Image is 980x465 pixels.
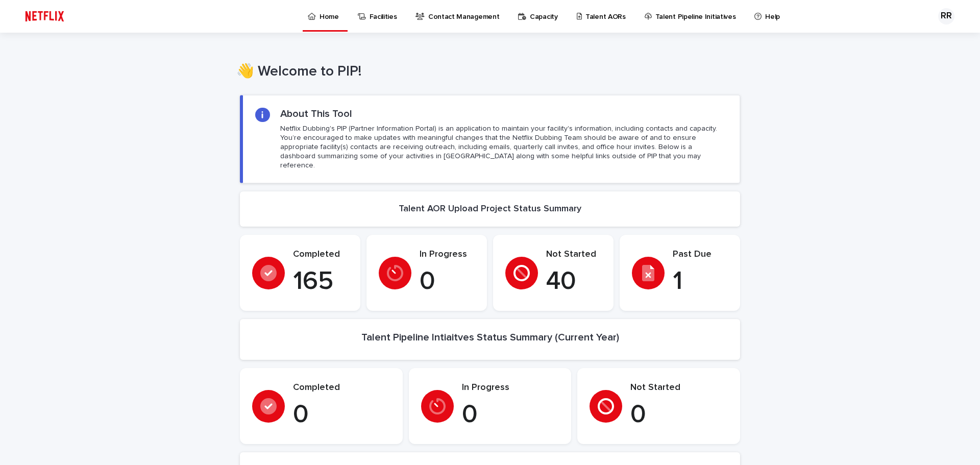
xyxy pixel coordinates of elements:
[293,382,390,394] p: Completed
[280,108,352,120] h2: About This Tool
[938,8,954,25] div: RR
[546,249,601,260] p: Not Started
[280,124,727,170] p: Netflix Dubbing's PIP (Partner Information Portal) is an application to maintain your facility's ...
[630,400,728,430] p: 0
[399,204,581,215] h2: Talent AOR Upload Project Status Summary
[462,400,559,430] p: 0
[293,249,348,260] p: Completed
[361,331,619,344] h2: Talent Pipeline Intiaitves Status Summary (Current Year)
[462,382,559,394] p: In Progress
[20,6,69,27] img: ifQbXi3ZQGMSEF7WDB7W
[673,266,728,297] p: 1
[420,266,475,297] p: 0
[630,382,728,394] p: Not Started
[236,63,737,81] h1: 👋 Welcome to PIP!
[293,266,348,297] p: 165
[420,249,475,260] p: In Progress
[293,400,390,430] p: 0
[673,249,728,260] p: Past Due
[546,266,601,297] p: 40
